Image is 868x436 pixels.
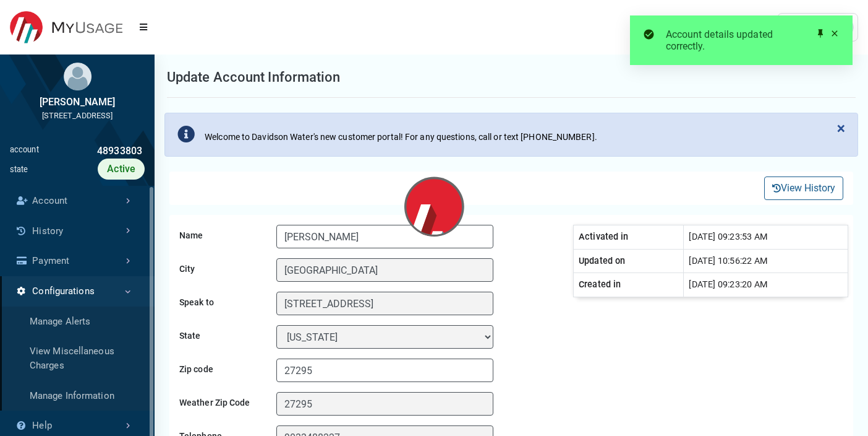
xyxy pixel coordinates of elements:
label: State [174,325,271,349]
div: 48933803 [39,144,145,159]
font: History [32,225,63,237]
td: [DATE] 09:23:20 AM [684,273,848,297]
div: account [10,144,39,159]
font: View History [781,182,835,194]
td: [DATE] 09:23:53 AM [684,225,848,250]
label: Name [174,225,271,248]
font: Account [32,195,67,206]
font: Payment [32,255,69,266]
font: Help [32,420,51,431]
div: state [10,163,28,175]
div: Active [98,159,145,180]
font: Configurations [32,286,94,297]
span: × [837,120,845,137]
img: DEMO Logo [10,11,122,44]
span: Account details updated correctly. [666,28,773,52]
th: Updated on [574,249,684,273]
label: Zip code [174,359,271,382]
img: loader [335,119,533,317]
div: Welcome to Davidson Water's new customer portal! For any questions, call or text [PHONE_NUMBER]. [205,131,597,144]
div: [STREET_ADDRESS] [10,110,145,121]
label: City [174,258,271,282]
th: Activated in [574,225,684,250]
h1: Update Account Information [167,67,341,87]
div: Pin [815,28,825,38]
div: Close [830,28,840,38]
label: Weather Zip Code [174,392,271,416]
td: [DATE] 10:56:22 AM [684,249,848,273]
button: Close [825,113,857,143]
div: [PERSON_NAME] [10,95,145,110]
a: User Settings [777,13,858,41]
button: View History [764,177,843,200]
label: Speak to [174,292,271,315]
button: Menu [132,16,155,38]
th: Created in [574,273,684,297]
